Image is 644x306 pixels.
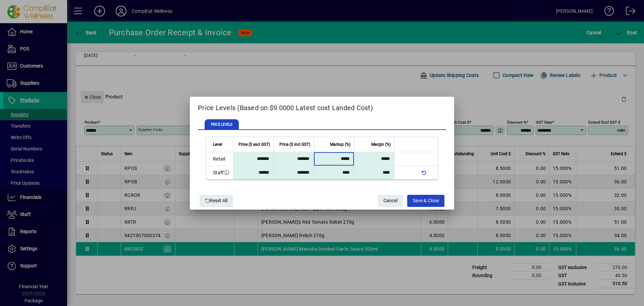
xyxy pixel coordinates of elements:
[205,119,239,130] span: PRICE LEVELS
[383,195,397,206] span: Cancel
[378,195,403,207] button: Cancel
[190,97,454,116] h2: Price Levels (Based on $9.0000 Latest cost Landed Cost)
[407,195,444,207] button: Save & Close
[206,166,233,179] td: Staff
[413,195,439,206] span: Save & Close
[371,141,391,148] span: Margin (%)
[205,195,227,206] span: Reset All
[213,141,222,148] span: Level
[200,195,233,207] button: Reset All
[238,141,270,148] span: Price ($ excl GST)
[279,141,310,148] span: Price ($ incl GST)
[330,141,351,148] span: Markup (%)
[206,152,233,166] td: Retail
